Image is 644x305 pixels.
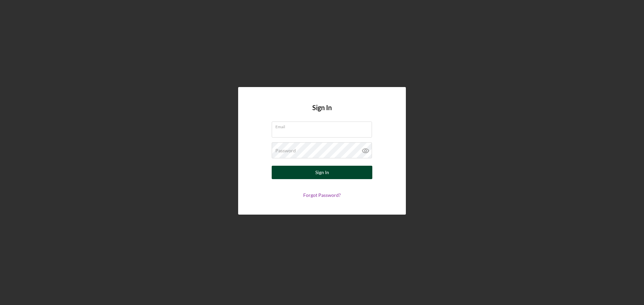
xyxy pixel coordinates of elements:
[272,166,372,179] button: Sign In
[275,122,372,129] label: Email
[315,166,329,179] div: Sign In
[303,192,341,198] a: Forgot Password?
[275,148,296,153] label: Password
[312,104,332,122] h4: Sign In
